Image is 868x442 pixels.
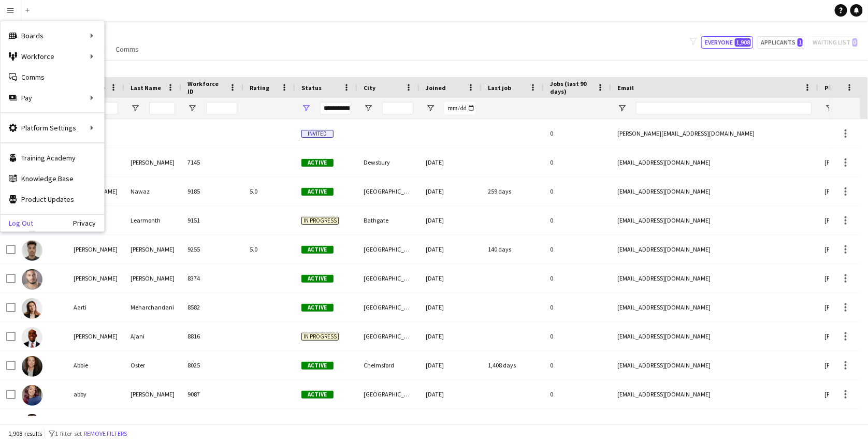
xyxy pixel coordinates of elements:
[250,84,269,92] span: Rating
[482,177,544,205] div: 259 days
[824,104,834,113] button: Open Filter Menu
[357,264,419,292] div: [GEOGRAPHIC_DATA]
[611,351,818,379] div: [EMAIL_ADDRESS][DOMAIN_NAME]
[757,36,805,49] button: Applicants1
[544,409,611,437] div: 0
[611,206,818,234] div: [EMAIL_ADDRESS][DOMAIN_NAME]
[544,322,611,350] div: 0
[357,235,419,263] div: [GEOGRAPHIC_DATA]
[382,102,413,114] input: City Filter Input
[544,351,611,379] div: 0
[67,235,124,263] div: [PERSON_NAME]
[301,362,334,370] span: Active
[544,119,611,148] div: 0
[364,84,375,92] span: City
[67,380,124,408] div: abby
[67,264,124,292] div: [PERSON_NAME]
[82,428,129,439] button: Remove filters
[181,148,243,176] div: 7145
[357,322,419,350] div: [GEOGRAPHIC_DATA]
[22,414,42,435] img: Abd alhakim Dandashi
[124,235,181,263] div: [PERSON_NAME]
[301,246,334,254] span: Active
[111,42,143,56] a: Comms
[22,327,42,348] img: Abayomi mathew Ajani
[735,38,751,47] span: 1,908
[181,322,243,350] div: 8816
[301,104,311,113] button: Open Filter Menu
[187,80,225,95] span: Workforce ID
[301,391,334,399] span: Active
[149,102,175,114] input: Last Name Filter Input
[124,206,181,234] div: Learmonth
[357,206,419,234] div: Bathgate
[92,102,118,114] input: First Name Filter Input
[419,206,482,234] div: [DATE]
[357,148,419,176] div: Dewsbury
[301,304,334,312] span: Active
[419,293,482,321] div: [DATE]
[301,130,334,138] span: Invited
[131,84,161,92] span: Last Name
[636,102,812,114] input: Email Filter Input
[1,189,104,210] a: Product Updates
[1,117,104,138] div: Platform Settings
[301,333,339,341] span: In progress
[419,351,482,379] div: [DATE]
[181,264,243,292] div: 8374
[426,84,446,92] span: Joined
[67,351,124,379] div: Abbie
[243,177,295,205] div: 5.0
[419,177,482,205] div: [DATE]
[301,217,339,225] span: In progress
[426,104,435,113] button: Open Filter Menu
[544,235,611,263] div: 0
[611,235,818,263] div: [EMAIL_ADDRESS][DOMAIN_NAME]
[73,219,104,227] a: Privacy
[181,380,243,408] div: 9087
[611,264,818,292] div: [EMAIL_ADDRESS][DOMAIN_NAME]
[544,380,611,408] div: 0
[544,206,611,234] div: 0
[115,45,139,54] span: Comms
[124,293,181,321] div: Meharchandani
[544,264,611,292] div: 0
[419,235,482,263] div: [DATE]
[187,104,197,113] button: Open Filter Menu
[181,293,243,321] div: 8582
[824,84,843,92] span: Phone
[701,36,753,49] button: Everyone1,908
[124,351,181,379] div: Oster
[550,80,592,95] span: Jobs (last 90 days)
[611,380,818,408] div: [EMAIL_ADDRESS][DOMAIN_NAME]
[617,104,627,113] button: Open Filter Menu
[22,385,42,406] img: abby thomas
[357,409,419,437] div: [GEOGRAPHIC_DATA]
[419,264,482,292] div: [DATE]
[1,46,104,67] div: Workforce
[488,84,511,92] span: Last job
[611,177,818,205] div: [EMAIL_ADDRESS][DOMAIN_NAME]
[124,409,181,437] div: Dandashi
[1,87,104,108] div: Pay
[124,177,181,205] div: Nawaz
[611,148,818,176] div: [EMAIL_ADDRESS][DOMAIN_NAME]
[22,298,42,319] img: Aarti Meharchandani
[181,235,243,263] div: 9255
[301,188,334,196] span: Active
[419,409,482,437] div: [DATE]
[611,322,818,350] div: [EMAIL_ADDRESS][DOMAIN_NAME]
[617,84,634,92] span: Email
[301,84,322,92] span: Status
[124,322,181,350] div: Ajani
[67,293,124,321] div: Aarti
[1,168,104,189] a: Knowledge Base
[364,104,373,113] button: Open Filter Menu
[181,177,243,205] div: 9185
[1,219,33,227] a: Log Out
[67,409,124,437] div: [PERSON_NAME]
[301,159,334,167] span: Active
[124,380,181,408] div: [PERSON_NAME]
[22,269,42,290] img: Aaron Robertson
[55,430,82,437] span: 1 filter set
